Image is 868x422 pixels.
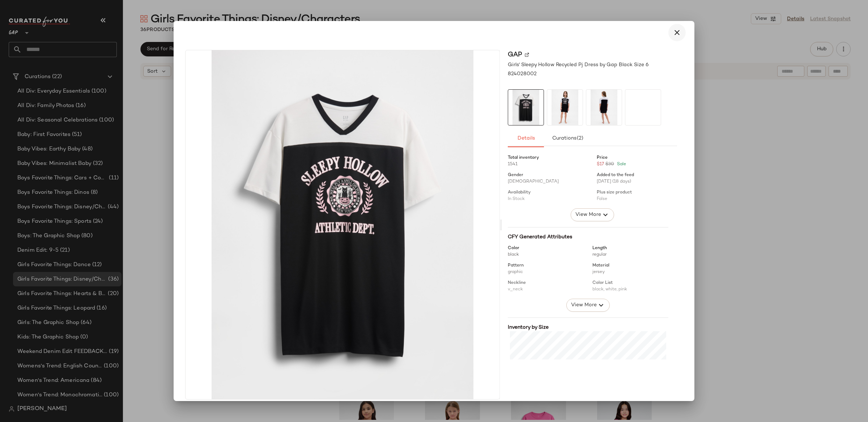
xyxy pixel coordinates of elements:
img: cn59962227.jpg [508,90,544,125]
button: View More [566,299,610,312]
span: Curations [552,136,583,141]
img: cn60241982.jpg [586,90,622,125]
span: Girls' Sleepy Hollow Recycled Pj Dress by Gap Black Size 6 [508,61,649,69]
div: CFY Generated Attributes [508,233,668,241]
span: View More [571,301,597,310]
img: cn59962227.jpg [186,50,499,399]
span: Gap [508,50,522,60]
span: Details [517,136,535,141]
div: Inventory by Size [508,324,668,331]
img: svg%3e [525,53,529,57]
span: 824028002 [508,70,537,78]
button: View More [571,208,614,221]
span: (2) [576,136,583,141]
span: View More [575,210,601,219]
img: cn60242390.jpg [547,90,583,125]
